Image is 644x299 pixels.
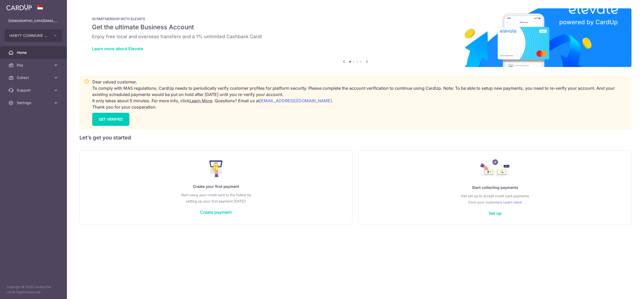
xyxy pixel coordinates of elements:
[200,210,232,215] a: Create payment
[17,50,51,55] span: Home
[369,184,621,191] p: Start collecting payments
[92,113,129,126] a: GET VERIFIED
[79,8,631,67] img: Renovation banner
[92,46,143,51] a: Learn more about Elevate
[8,18,59,24] p: [DEMOGRAPHIC_DATA][EMAIL_ADDRESS][DOMAIN_NAME]
[92,23,619,31] h5: Get the ultimate Business Account
[209,160,223,177] img: Make Payment
[189,98,212,103] a: Learn More
[260,98,332,103] a: [EMAIL_ADDRESS][DOMAIN_NAME]
[489,211,502,216] a: Set up
[92,17,619,21] p: IN PARTNERSHIP WITH ELEVATE
[92,33,619,40] h6: Enjoy free local and overseas transfers and a 1% unlimited Cashback Card!
[6,4,32,10] img: CardUp
[90,192,342,204] p: Start using your credit card to the fullest by setting up your first payment [DATE]!
[17,88,51,93] span: Support
[79,133,631,142] h5: Let’s get you started
[9,33,48,38] span: HABYT COMMUNE SINGAPORE 1 PTE LTD
[90,183,342,190] p: Create your first payment
[369,193,621,205] p: Get set up to accept credit card payments from your customers.
[17,63,51,68] span: Pay
[503,199,522,205] a: Learn more
[480,159,510,178] img: Collect Payment
[17,100,51,105] span: Settings
[92,79,627,110] p: Dear valued customer, To comply with MAS regulations, CardUp needs to periodically verify custome...
[17,75,51,80] span: Collect
[5,29,62,42] button: HABYT COMMUNE SINGAPORE 1 PTE LTD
